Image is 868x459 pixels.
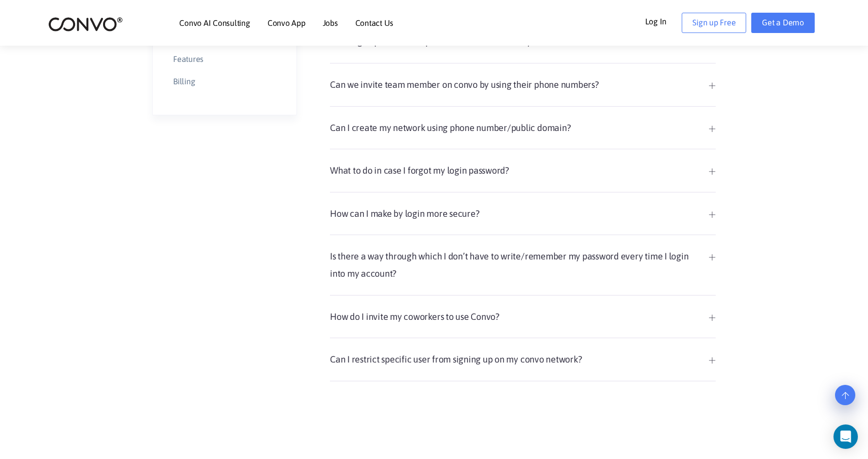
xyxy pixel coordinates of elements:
a: How can I make by login more secure? [330,205,716,222]
a: Jobs [323,19,338,27]
a: Can we invite team member on convo by using their phone numbers? [330,76,716,93]
a: Log In [645,13,682,29]
div: Open Intercom Messenger [833,424,858,449]
a: What to do in case I forgot my login password? [330,162,716,179]
a: Contact Us [355,19,393,27]
a: Get a Demo [751,13,815,33]
a: Sign up Free [682,13,746,33]
a: Convo App [268,19,306,27]
a: How do I invite my coworkers to use Convo? [330,308,716,325]
a: Convo AI Consulting [179,19,250,27]
a: Billing [173,74,195,89]
a: Can I create my network using phone number/public domain? [330,119,716,137]
a: Features [173,52,204,67]
a: Is there a way through which I don’t have to write/remember my password every time I login into m... [330,248,716,282]
img: logo_2.png [48,16,123,32]
a: Can I restrict specific user from signing up on my convo network? [330,351,716,368]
